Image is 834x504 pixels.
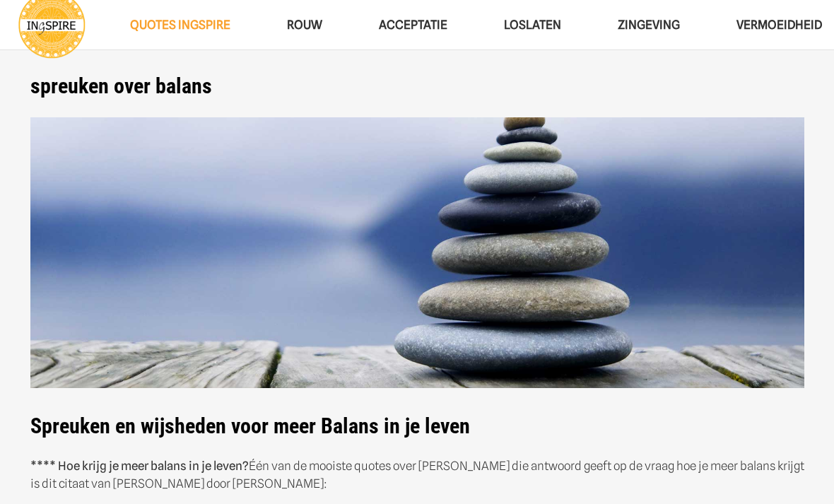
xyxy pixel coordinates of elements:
[379,18,447,32] span: Acceptatie
[30,414,470,438] strong: Spreuken en wijsheden voor meer Balans in je leven
[351,7,476,43] a: AcceptatieAcceptatie Menu
[589,7,708,43] a: ZingevingZingeving Menu
[30,457,804,493] p: Één van de mooiste quotes over [PERSON_NAME] die antwoord geeft op de vraag hoe je meer balans kr...
[736,18,822,32] span: VERMOEIDHEID
[130,18,230,32] span: QUOTES INGSPIRE
[287,18,322,32] span: ROUW
[102,7,259,43] a: QUOTES INGSPIREQUOTES INGSPIRE Menu
[30,459,249,473] strong: **** Hoe krijg je meer balans in je leven?
[504,18,561,32] span: Loslaten
[259,7,351,43] a: ROUWROUW Menu
[618,18,680,32] span: Zingeving
[30,74,804,99] h1: spreuken over balans
[30,117,804,389] img: De mooiste spreuken over Balans en innerlijke rust - citaten van Ingspire
[476,7,589,43] a: LoslatenLoslaten Menu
